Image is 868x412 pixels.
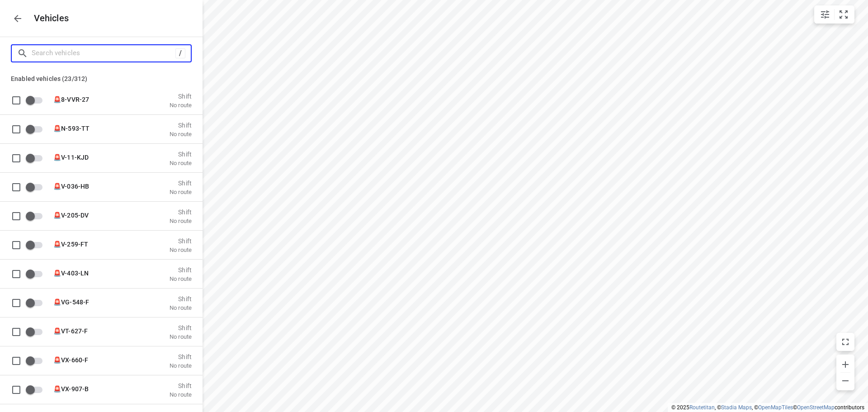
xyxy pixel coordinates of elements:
span: Enable [25,91,48,109]
p: No route [170,188,192,195]
p: Shift [170,353,192,360]
p: Shift [170,150,192,157]
p: Shift [170,92,192,99]
span: Enable [25,236,48,253]
span: Enable [25,381,48,398]
p: No route [170,333,192,340]
li: © 2025 , © , © © contributors [671,404,864,411]
p: Shift [170,179,192,186]
span: 🚨VX-660-F [53,356,88,363]
div: / [175,48,185,58]
span: Enable [25,265,48,282]
p: Vehicles [27,13,69,24]
span: Enable [25,323,48,340]
p: No route [170,159,192,166]
p: No route [170,217,192,224]
p: Shift [170,121,192,128]
a: Stadia Maps [721,404,752,411]
span: 🚨N-593-TT [53,124,90,132]
p: Shift [170,324,192,331]
a: OpenStreetMap [797,404,835,411]
p: No route [170,101,192,109]
span: 🚨VX-907-B [53,385,89,392]
p: No route [170,275,192,282]
p: Shift [170,266,192,273]
p: Shift [170,382,192,389]
a: OpenMapTiles [758,404,793,411]
span: Enable [25,120,48,137]
span: 🚨V-259-FT [53,240,88,247]
p: No route [170,246,192,253]
p: Shift [170,237,192,244]
input: Search vehicles [32,46,175,60]
p: Shift [170,295,192,302]
span: Enable [25,352,48,369]
div: small contained button group [814,5,854,24]
span: 🚨V-403-LN [53,269,89,276]
span: Enable [25,178,48,195]
span: Enable [25,207,48,224]
span: 🚨VG-548-F [53,298,89,305]
span: 🚨V-036-HB [53,182,89,189]
button: Map settings [816,5,834,24]
p: No route [170,391,192,398]
span: 🚨V-11-KJD [53,153,89,161]
p: No route [170,362,192,369]
span: 🚨VT-627-F [53,327,88,334]
p: Shift [170,208,192,215]
a: Routetitan [689,404,715,411]
span: 🚨8-VVR-27 [53,95,89,103]
button: Fit zoom [835,5,853,24]
span: Enable [25,149,48,166]
p: No route [170,130,192,137]
span: Enable [25,294,48,311]
p: No route [170,304,192,311]
span: 🚨V-205-DV [53,211,89,218]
